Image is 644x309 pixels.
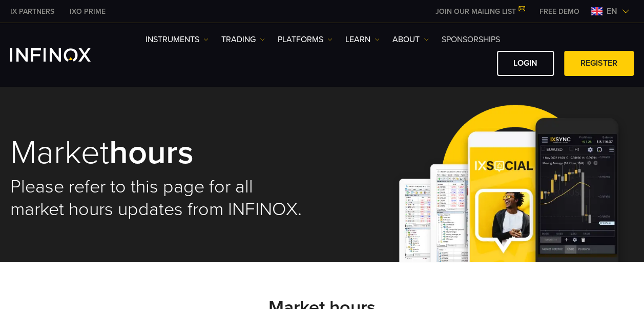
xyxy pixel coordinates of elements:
strong: hours [109,132,194,173]
a: Instruments [146,33,209,46]
h2: Please refer to this page for all market hours updates from INFINOX. [10,176,309,221]
a: INFINOX Logo [10,48,115,62]
a: SPONSORSHIPS [442,33,500,46]
a: TRADING [221,33,265,46]
a: ABOUT [392,33,429,46]
a: REGISTER [564,51,634,76]
a: INFINOX [62,6,113,17]
h1: Market [10,136,309,170]
span: en [603,5,621,17]
a: Learn [345,33,380,46]
a: PLATFORMS [278,33,333,46]
a: INFINOX [3,6,62,17]
a: LOGIN [497,51,554,76]
a: INFINOX MENU [532,6,587,17]
a: JOIN OUR MAILING LIST [428,7,532,16]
